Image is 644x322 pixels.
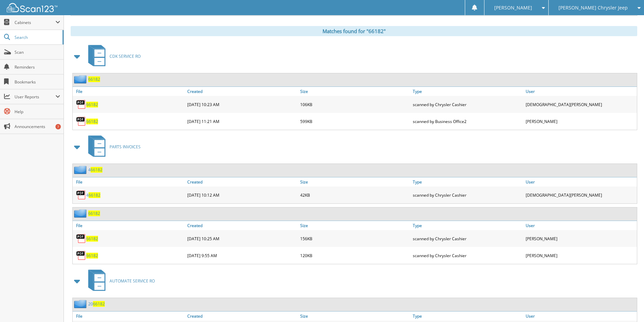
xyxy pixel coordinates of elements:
[299,115,411,128] div: 599KB
[524,221,637,230] a: User
[74,209,88,218] img: folder2.png
[299,98,411,111] div: 106KB
[110,53,141,59] span: CDK SERVICE RO
[76,233,86,244] img: PDF.png
[86,102,98,107] a: 66182
[186,177,299,187] a: Created
[15,49,60,55] span: Scan
[86,192,100,198] a: 466182
[15,20,55,25] span: Cabinets
[299,221,411,230] a: Size
[411,98,524,111] div: scanned by Chrysler Cashier
[186,232,299,245] div: [DATE] 10:25 AM
[186,188,299,202] div: [DATE] 10:12 AM
[524,98,637,111] div: [DEMOGRAPHIC_DATA][PERSON_NAME]
[88,210,100,216] a: 66182
[74,300,88,308] img: folder2.png
[494,6,532,10] span: [PERSON_NAME]
[86,119,98,124] a: 66182
[76,99,86,109] img: PDF.png
[73,312,186,321] a: File
[186,115,299,128] div: [DATE] 11:21 AM
[88,301,105,307] a: 2066182
[186,312,299,321] a: Created
[15,79,60,85] span: Bookmarks
[186,87,299,96] a: Created
[411,87,524,96] a: Type
[84,133,141,160] a: PARTS INVOICES
[76,190,86,200] img: PDF.png
[86,236,98,242] a: 66182
[84,268,155,294] a: AUTOMATE SERVICE RO
[411,312,524,321] a: Type
[15,124,60,129] span: Announcements
[186,98,299,111] div: [DATE] 10:23 AM
[524,249,637,262] div: [PERSON_NAME]
[411,188,524,202] div: scanned by Chrysler Cashier
[110,278,155,284] span: AUTOMATE SERVICE RO
[15,34,59,40] span: Search
[84,43,141,70] a: CDK SERVICE RO
[15,94,55,100] span: User Reports
[91,167,102,173] span: 66182
[411,249,524,262] div: scanned by Chrysler Cashier
[76,250,86,261] img: PDF.png
[299,87,411,96] a: Size
[88,76,100,82] a: 66182
[74,75,88,83] img: folder2.png
[15,109,60,115] span: Help
[86,253,98,258] a: 66182
[524,312,637,321] a: User
[55,124,61,129] div: 7
[411,177,524,187] a: Type
[299,188,411,202] div: 42KB
[89,192,100,198] span: 66182
[299,249,411,262] div: 120KB
[73,221,186,230] a: File
[299,232,411,245] div: 156KB
[76,116,86,126] img: PDF.png
[73,177,186,187] a: File
[71,26,637,36] div: Matches found for "66182"
[524,87,637,96] a: User
[299,312,411,321] a: Size
[411,232,524,245] div: scanned by Chrysler Cashier
[524,232,637,245] div: [PERSON_NAME]
[7,3,57,12] img: scan123-logo-white.svg
[524,188,637,202] div: [DEMOGRAPHIC_DATA][PERSON_NAME]
[73,87,186,96] a: File
[299,177,411,187] a: Size
[558,6,628,10] span: [PERSON_NAME] Chrysler Jeep
[93,301,105,307] span: 66182
[411,115,524,128] div: scanned by Business Office2
[88,167,102,173] a: 466182
[186,249,299,262] div: [DATE] 9:55 AM
[110,144,141,150] span: PARTS INVOICES
[186,221,299,230] a: Created
[74,166,88,174] img: folder2.png
[15,64,60,70] span: Reminders
[524,177,637,187] a: User
[524,115,637,128] div: [PERSON_NAME]
[411,221,524,230] a: Type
